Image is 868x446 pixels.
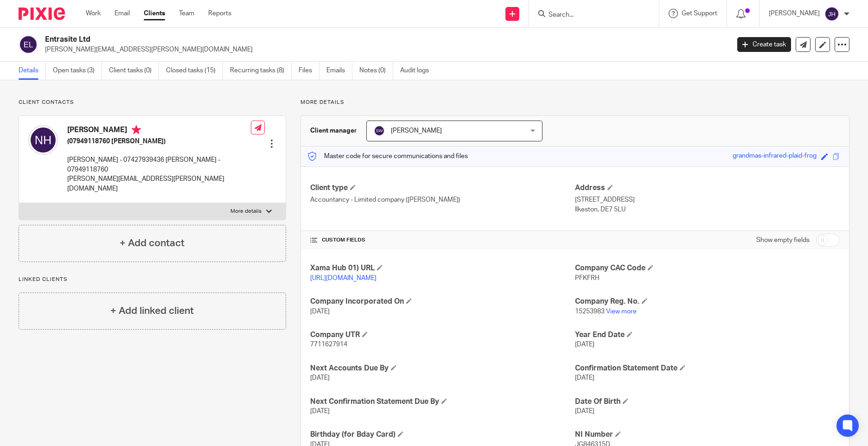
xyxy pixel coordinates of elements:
h4: [PERSON_NAME] [67,125,251,137]
h4: Birthday (for Bday Card) [310,430,575,440]
input: Search [548,11,631,19]
p: Accountancy - Limited company ([PERSON_NAME]) [310,195,575,204]
i: Primary [132,125,141,134]
h3: Client manager [310,126,357,135]
a: Team [179,9,194,18]
a: Closed tasks (15) [166,62,223,80]
img: Pixie [19,7,65,20]
p: Master code for secure communications and files [308,152,468,161]
h4: NI Number [575,430,840,440]
a: [URL][DOMAIN_NAME] [310,275,377,281]
h4: Address [575,183,840,193]
a: Client tasks (0) [109,62,159,80]
a: Emails [326,62,352,80]
p: [PERSON_NAME] - 07427939436 [PERSON_NAME] - 07949118760 [67,155,251,174]
h5: (07949118760 [PERSON_NAME]) [67,137,251,146]
p: [PERSON_NAME][EMAIL_ADDRESS][PERSON_NAME][DOMAIN_NAME] [45,45,723,54]
p: Linked clients [19,276,286,283]
p: [PERSON_NAME] [769,9,820,18]
h4: Company Reg. No. [575,297,840,306]
a: Open tasks (3) [53,62,102,80]
h4: Next Accounts Due By [310,363,575,373]
span: Get Support [682,10,717,17]
a: View more [606,308,637,315]
p: [PERSON_NAME][EMAIL_ADDRESS][PERSON_NAME][DOMAIN_NAME] [67,174,251,193]
p: Client contacts [19,99,286,106]
p: More details [300,99,849,106]
a: Email [115,9,130,18]
p: More details [230,208,262,215]
h4: Company UTR [310,330,575,340]
a: Details [19,62,46,80]
label: Show empty fields [756,236,810,245]
a: Recurring tasks (8) [230,62,292,80]
a: Files [299,62,319,80]
span: [DATE] [310,308,330,315]
a: Clients [144,9,165,18]
h4: CUSTOM FIELDS [310,236,575,244]
h4: Xama Hub 01) URL [310,263,575,273]
h4: Year End Date [575,330,840,340]
span: [PERSON_NAME] [391,127,442,134]
span: [DATE] [575,408,594,414]
h4: Next Confirmation Statement Due By [310,397,575,407]
h4: Company Incorporated On [310,297,575,306]
a: Work [86,9,101,18]
h4: Date Of Birth [575,397,840,407]
h4: + Add linked client [110,304,194,318]
span: 7711627914 [310,341,347,348]
h4: Client type [310,183,575,193]
a: Create task [737,37,791,52]
h4: Company CAC Code [575,263,840,273]
a: Audit logs [400,62,436,80]
span: PFKFRH [575,275,600,281]
span: [DATE] [575,375,594,381]
span: 15253983 [575,308,605,315]
p: Ilkeston, DE7 5LU [575,205,840,214]
img: svg%3E [374,125,385,136]
span: [DATE] [310,408,330,414]
div: grandmas-infrared-plaid-frog [733,151,817,162]
span: [DATE] [310,375,330,381]
h4: Confirmation Statement Date [575,363,840,373]
span: [DATE] [575,341,594,348]
img: svg%3E [28,125,58,155]
img: svg%3E [824,6,839,21]
h4: + Add contact [120,236,185,250]
h2: Entrasite Ltd [45,35,587,45]
a: Reports [208,9,231,18]
a: Notes (0) [359,62,393,80]
img: svg%3E [19,35,38,54]
p: [STREET_ADDRESS] [575,195,840,204]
